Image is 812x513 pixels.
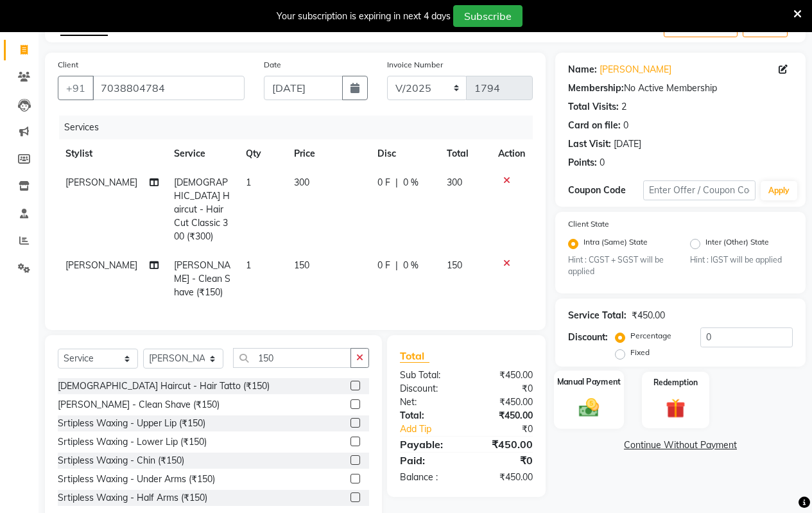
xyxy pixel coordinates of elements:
div: [DEMOGRAPHIC_DATA] Haircut - Hair Tatto (₹150) [58,379,270,393]
div: Services [59,116,542,139]
div: Payable: [390,437,467,452]
img: _gift.svg [660,396,691,420]
div: Balance : [390,471,467,484]
span: 0 % [403,259,419,272]
div: Membership: [568,82,624,95]
label: Invoice Number [387,59,443,71]
div: ₹450.00 [466,369,542,382]
input: Enter Offer / Coupon Code [643,180,756,200]
th: Price [286,139,370,168]
div: ₹450.00 [466,471,542,484]
div: ₹0 [466,382,542,396]
div: Srtipless Waxing - Chin (₹150) [58,454,184,467]
small: Hint : CGST + SGST will be applied [568,254,671,278]
div: Total Visits: [568,100,619,114]
label: Percentage [630,330,671,342]
div: Srtipless Waxing - Upper Lip (₹150) [58,417,205,430]
span: 150 [447,259,462,271]
span: 150 [294,259,309,271]
div: Paid: [390,453,467,468]
label: Intra (Same) State [583,236,648,252]
div: Service Total: [568,309,626,322]
div: Points: [568,156,597,170]
div: ₹450.00 [466,437,542,452]
th: Stylist [58,139,166,168]
div: Your subscription is expiring in next 4 days [277,10,451,23]
span: | [395,259,398,272]
div: 0 [623,119,628,132]
div: Last Visit: [568,137,611,151]
a: Add Tip [390,422,479,436]
span: Total [400,349,429,363]
span: 0 % [403,176,419,189]
small: Hint : IGST will be applied [690,254,793,266]
div: [DATE] [614,137,641,151]
div: Srtipless Waxing - Half Arms (₹150) [58,491,207,505]
span: [PERSON_NAME] - Clean Shave (₹150) [174,259,230,298]
label: Client State [568,218,609,230]
div: ₹450.00 [632,309,665,322]
button: +91 [58,76,94,100]
div: 2 [621,100,626,114]
div: Coupon Code [568,184,643,197]
div: 0 [600,156,605,170]
th: Qty [238,139,286,168]
th: Total [439,139,490,168]
div: ₹450.00 [466,396,542,409]
input: Search by Name/Mobile/Email/Code [92,76,245,100]
span: [DEMOGRAPHIC_DATA] Haircut - Hair Cut Classic 300 (₹300) [174,177,230,242]
input: Search or Scan [233,348,351,368]
span: | [395,176,398,189]
label: Fixed [630,347,650,358]
a: Continue Without Payment [558,439,803,452]
span: 300 [294,177,309,188]
div: Total: [390,409,467,422]
label: Redemption [653,377,698,388]
button: Subscribe [453,5,523,27]
div: No Active Membership [568,82,793,95]
span: 0 F [377,259,390,272]
div: Card on file: [568,119,621,132]
div: Net: [390,396,467,409]
div: ₹0 [466,453,542,468]
div: ₹450.00 [466,409,542,422]
label: Date [264,59,281,71]
div: Discount: [568,331,608,344]
label: Client [58,59,78,71]
div: Srtipless Waxing - Lower Lip (₹150) [58,435,207,449]
span: [PERSON_NAME] [65,177,137,188]
span: 0 F [377,176,390,189]
span: [PERSON_NAME] [65,259,137,271]
div: Srtipless Waxing - Under Arms (₹150) [58,473,215,486]
div: [PERSON_NAME] - Clean Shave (₹150) [58,398,220,412]
button: Apply [761,181,797,200]
th: Service [166,139,238,168]
div: Sub Total: [390,369,467,382]
span: 300 [447,177,462,188]
a: [PERSON_NAME] [600,63,671,76]
th: Disc [370,139,439,168]
label: Manual Payment [557,376,621,388]
div: Name: [568,63,597,76]
div: ₹0 [479,422,542,436]
label: Inter (Other) State [705,236,769,252]
div: Discount: [390,382,467,396]
span: 1 [246,177,251,188]
th: Action [490,139,533,168]
img: _cash.svg [573,396,605,419]
span: 1 [246,259,251,271]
